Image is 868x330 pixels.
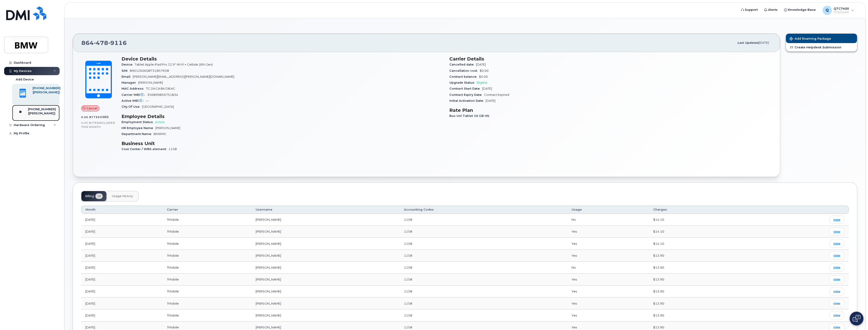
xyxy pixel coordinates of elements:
a: view [829,275,844,283]
td: [PERSON_NAME] [252,238,400,250]
span: City Of Use [122,105,142,108]
span: Usage History [112,194,133,198]
span: Tablet Apple iPad Pro 12.9" Wi-Fi + Cellular (6th Gen) [135,63,213,66]
span: 7C:2A:CA:84:D8:AC [146,87,175,90]
span: [PERSON_NAME][EMAIL_ADDRESS][PERSON_NAME][DOMAIN_NAME] [133,75,234,78]
td: Yes [567,274,649,286]
span: 0.00 Bytes [81,115,100,119]
td: [DATE] [81,309,163,321]
th: Charges [649,206,746,214]
span: 1158 [404,266,412,269]
td: TMobile [163,262,252,274]
span: view [833,253,840,258]
span: Contract balance [449,75,479,78]
td: [PERSON_NAME] [252,274,400,286]
td: [PERSON_NAME] [252,309,400,321]
a: view [829,299,844,307]
span: [DATE] [758,41,769,44]
span: Cancellation cost [449,69,480,72]
span: Manager [122,81,138,84]
span: Employment Status [122,120,155,124]
td: Yes [567,238,649,250]
td: No [567,262,649,274]
span: view [833,218,840,222]
span: SIM [122,69,130,72]
th: Month [81,206,163,214]
td: TMobile [163,226,252,238]
td: [PERSON_NAME] [252,226,400,238]
span: 1158 [404,325,412,329]
span: Department Name [122,132,154,136]
td: Yes [567,226,649,238]
td: TMobile [163,309,252,321]
th: Accounting Codes [400,206,567,214]
span: — [146,99,149,102]
span: Active IMEI [122,99,146,102]
td: TMobile [163,297,252,309]
span: 9116 [108,39,127,46]
span: view [833,289,840,294]
span: 356899856751834 [147,93,178,96]
span: 8901260608731857658 [130,69,169,72]
span: Initial Activation Date [449,99,486,102]
td: [PERSON_NAME] [252,297,400,309]
h3: Carrier Details [449,56,772,62]
div: $13.90 [653,277,742,282]
h3: Device Details [122,56,444,62]
a: view [829,264,844,272]
div: $14.10 [653,229,742,234]
span: Last updated [737,41,758,44]
td: Yes [567,250,649,262]
span: 1158 [404,313,412,317]
h3: Business Unit [122,141,444,146]
td: [DATE] [81,250,163,262]
span: Contract Expiry Date [449,93,484,96]
span: view [833,230,840,234]
span: [PERSON_NAME] [138,81,163,84]
span: [PERSON_NAME] [155,126,180,130]
td: [DATE] [81,274,163,286]
span: view [833,277,840,281]
span: Cancelled date [449,63,476,66]
span: used [100,115,109,119]
td: Yes [567,297,649,309]
h3: Employee Details [122,114,444,119]
td: [PERSON_NAME] [252,262,400,274]
td: [PERSON_NAME] [252,286,400,297]
span: view [833,242,840,246]
td: [PERSON_NAME] [252,214,400,226]
a: view [829,216,844,224]
td: [DATE] [81,214,163,226]
td: No [567,214,649,226]
td: [DATE] [81,262,163,274]
span: 1158 [404,302,412,305]
span: Add Roaming Package [790,37,831,41]
span: Bus Unl Tablet 10 GB HS [449,114,492,118]
th: Usage [567,206,649,214]
td: [DATE] [81,297,163,309]
span: $0.00 [480,69,489,72]
span: 1158 [404,242,412,245]
span: view [833,301,840,305]
span: 1158 [404,289,412,293]
span: 1158 [404,218,412,221]
span: 0.00 Bytes [81,121,99,124]
span: Eligible [477,81,487,84]
span: Cost Center / WBS element [122,147,169,151]
div: $13.90 [653,289,742,294]
span: [DATE] [486,99,495,102]
td: TMobile [163,286,252,297]
span: Carrier IMEI [122,93,147,96]
span: Upgrade Status [449,81,477,84]
button: Add Roaming Package [786,34,857,43]
span: 1158 [169,147,177,151]
td: [DATE] [81,226,163,238]
span: Email [122,75,133,78]
span: [GEOGRAPHIC_DATA] [142,105,174,108]
td: [DATE] [81,238,163,250]
div: $14.10 [653,242,742,246]
span: Contract Expired [484,93,509,96]
th: Username [252,206,400,214]
td: [DATE] [81,286,163,297]
div: $13.90 [653,265,742,270]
